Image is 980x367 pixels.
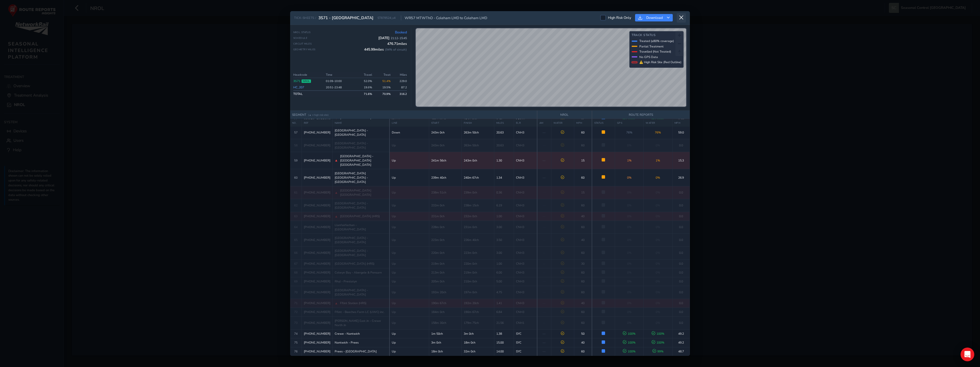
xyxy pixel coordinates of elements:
td: 5.00 [494,277,514,286]
span: 76 % [626,130,632,135]
td: 0.0 [672,212,690,221]
a: HC_207 [293,85,304,89]
td: CNH3 [514,221,537,234]
td: 51.4% [374,78,392,84]
td: 19.5% [374,84,392,91]
td: 1.34 [494,169,514,186]
td: 0.0 [672,268,690,277]
td: 316.2 [392,91,407,97]
span: Schedule [293,36,308,40]
td: CNH3 [514,139,537,152]
th: Time [324,72,355,78]
td: 220m 0ch [461,259,494,268]
span: 100 % [623,332,636,336]
span: 0% [627,203,632,208]
td: 226m 40ch [461,234,494,246]
td: Up [389,246,429,259]
span: [GEOGRAPHIC_DATA] - [GEOGRAPHIC_DATA] [335,236,387,244]
td: 60 [574,277,592,286]
th: LINE [389,119,429,127]
span: 0% [627,301,632,305]
td: 6.00 [494,268,514,277]
span: [GEOGRAPHIC_DATA] [GEOGRAPHIC_DATA] - [GEOGRAPHIC_DATA] [335,171,387,184]
span: 0% [656,214,660,218]
td: 15 [574,152,592,169]
td: Up [389,139,429,152]
span: [GEOGRAPHIC_DATA] - [GEOGRAPHIC_DATA] [335,288,387,297]
span: — [543,158,546,163]
span: NROL [302,79,311,83]
td: CNH3 [514,277,537,286]
td: 232m 0ch [429,199,461,212]
th: NROL [537,111,592,119]
td: 263m 50ch [461,126,494,139]
td: CNH3 [514,246,537,259]
th: NAME [332,119,389,127]
td: TOTAL [293,91,324,97]
span: 0 % [627,175,632,180]
td: 49.2 [672,329,690,338]
span: ▲ [335,190,338,195]
td: 243m 0ch [429,126,461,139]
td: 192m 20ch [461,299,494,308]
span: 68 [294,270,298,275]
td: [PHONE_NUMBER] [302,338,332,347]
td: [PHONE_NUMBER] [302,221,332,234]
span: Partial Treatment [639,44,664,49]
td: Up [389,316,429,329]
span: — [543,130,546,135]
td: 0.0 [672,308,690,316]
th: MPH [574,119,592,127]
span: 74 [294,332,298,336]
span: [GEOGRAPHIC_DATA] - [GEOGRAPHIC_DATA] [335,201,387,210]
td: 21.56 [494,316,514,329]
td: 0.0 [672,221,690,234]
td: 60 [574,268,592,277]
td: 1.41 [494,299,514,308]
span: 71 [294,301,298,305]
td: 87.2 [392,84,407,91]
span: No GPS Data [639,55,658,59]
td: 190m 67ch [461,308,494,316]
span: 1 % [627,158,632,163]
td: [PHONE_NUMBER] [302,308,332,316]
td: 223m 0ch [461,246,494,259]
td: 232m 0ch [461,212,494,221]
span: NROL Status [293,31,311,34]
td: [PHONE_NUMBER] [302,186,332,199]
td: 40 [574,299,592,308]
span: — [543,321,546,325]
span: 476.71 miles [387,41,407,46]
td: Up [389,221,429,234]
span: 0% [627,262,632,266]
td: CNH3 [514,259,537,268]
td: 239m 0ch [461,186,494,199]
td: [PHONE_NUMBER] [302,329,332,338]
span: [DATE] [378,36,407,40]
td: 229.0 [392,78,407,84]
td: 243m 0ch [429,139,461,152]
td: 40 [574,234,592,246]
td: CNH3 [514,186,537,199]
td: 6.19 [494,199,514,212]
span: 69 [294,279,298,284]
td: [PHONE_NUMBER] [302,286,332,299]
td: 184m 0ch [429,308,461,316]
th: SEGMENT [290,111,537,119]
td: CNH3 [514,126,537,139]
span: 0% [656,143,660,147]
td: [PHONE_NUMBER] [302,259,332,268]
th: Travel [355,72,373,78]
span: 65 [294,238,298,242]
td: 0.0 [672,234,690,246]
td: 20:51 - 23:48 [324,84,355,91]
td: CNH3 [514,286,537,299]
th: WATER [644,119,672,127]
td: Up [389,329,429,338]
th: Treat [374,72,392,78]
td: CNH3 [514,199,537,212]
span: ▲ [335,301,338,306]
th: Headcode [293,72,324,78]
td: Up [389,286,429,299]
span: 0% [627,279,632,284]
